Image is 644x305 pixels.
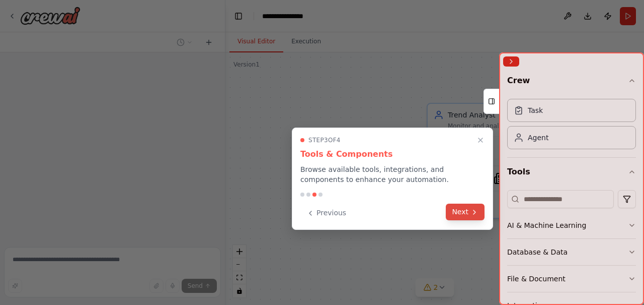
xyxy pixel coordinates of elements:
button: Next [446,204,485,220]
span: Step 3 of 4 [308,136,341,144]
h3: Tools & Components [300,148,485,160]
button: Close walkthrough [474,134,487,146]
button: Previous [300,205,352,221]
button: Hide left sidebar [231,9,246,23]
p: Browse available tools, integrations, and components to enhance your automation. [300,164,485,185]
